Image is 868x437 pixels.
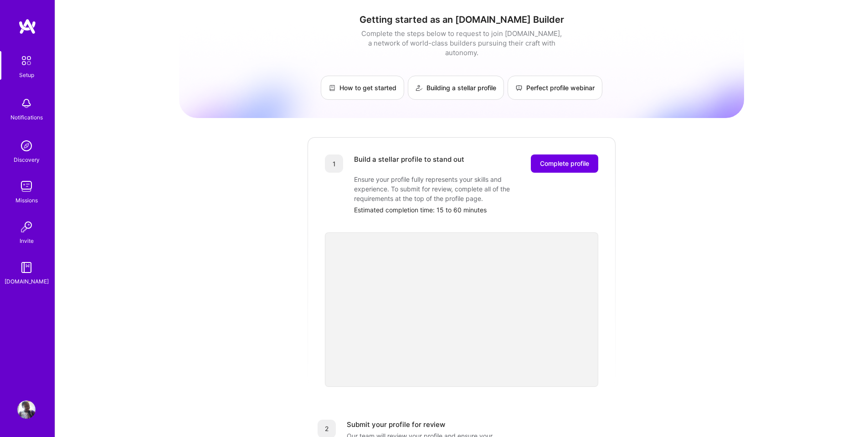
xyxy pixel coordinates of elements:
[17,401,36,419] img: User Avatar
[354,205,598,215] div: Estimated completion time: 15 to 60 minutes
[329,84,336,92] img: How to get started
[10,113,43,122] div: Notifications
[515,84,523,92] img: Perfect profile webinar
[179,14,744,25] h1: Getting started as an [DOMAIN_NAME] Builder
[359,29,564,57] div: Complete the steps below to request to join [DOMAIN_NAME], a network of world-class builders purs...
[416,84,423,92] img: Building a stellar profile
[17,177,36,195] img: teamwork
[17,258,36,277] img: guide book
[531,154,598,173] button: Complete profile
[540,159,589,168] span: Complete profile
[17,51,36,70] img: setup
[14,155,40,165] div: Discovery
[321,76,404,100] a: How to get started
[347,420,445,429] div: Submit your profile for review
[17,218,36,236] img: Invite
[408,76,504,100] a: Building a stellar profile
[354,154,464,173] div: Build a stellar profile to stand out
[20,236,34,246] div: Invite
[508,76,602,100] a: Perfect profile webinar
[18,18,36,35] img: logo
[17,94,36,113] img: bell
[325,232,598,387] iframe: To enrich screen reader interactions, please activate Accessibility in Grammarly extension settings
[15,401,38,419] a: User Avatar
[325,154,343,173] div: 1
[354,175,536,203] div: Ensure your profile fully represents your skills and experience. To submit for review, complete a...
[5,277,49,286] div: [DOMAIN_NAME]
[19,70,34,80] div: Setup
[15,195,38,205] div: Missions
[17,137,36,155] img: discovery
